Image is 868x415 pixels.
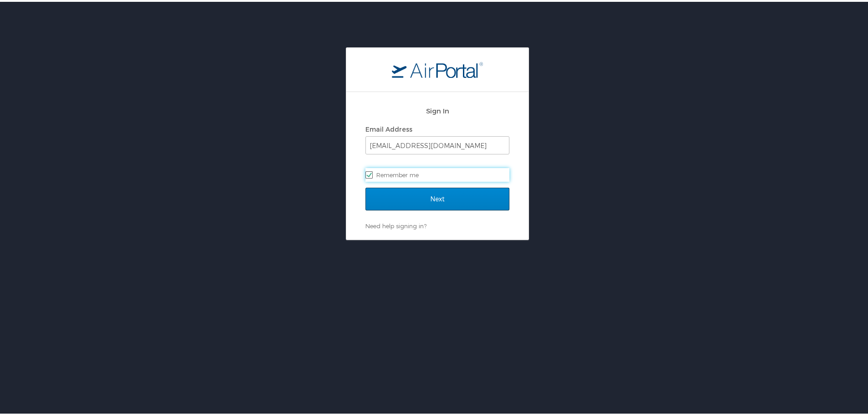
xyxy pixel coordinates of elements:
a: Need help signing in? [365,220,426,228]
input: Next [365,186,509,209]
img: logo [392,60,483,76]
label: Remember me [365,166,509,180]
label: Email Address [365,123,412,131]
h2: Sign In [365,104,509,114]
